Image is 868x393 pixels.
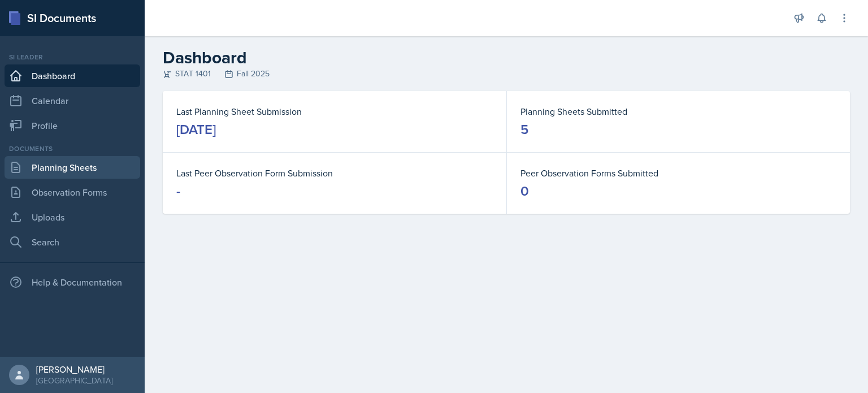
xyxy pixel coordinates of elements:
div: STAT 1401 Fall 2025 [163,68,850,80]
a: Search [5,231,140,253]
div: 5 [520,120,528,139]
a: Planning Sheets [5,156,140,179]
div: [PERSON_NAME] [36,364,112,375]
dt: Last Planning Sheet Submission [176,105,493,118]
a: Calendar [5,89,140,112]
div: - [176,182,180,200]
dt: Planning Sheets Submitted [520,105,836,118]
a: Profile [5,114,140,137]
h2: Dashboard [163,47,850,68]
dt: Peer Observation Forms Submitted [520,166,836,180]
div: [GEOGRAPHIC_DATA] [36,375,112,386]
div: Documents [5,144,140,154]
dt: Last Peer Observation Form Submission [176,166,493,180]
div: 0 [520,182,529,200]
a: Uploads [5,206,140,228]
div: Si leader [5,52,140,62]
div: [DATE] [176,120,216,139]
a: Dashboard [5,64,140,87]
div: Help & Documentation [5,271,140,293]
a: Observation Forms [5,181,140,204]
